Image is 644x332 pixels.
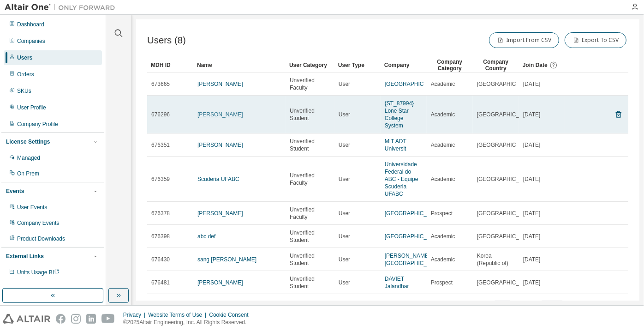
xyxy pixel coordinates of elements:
[385,100,414,129] a: {ST_87994} Lone Star College System
[17,104,46,111] div: User Profile
[290,172,330,187] span: Unverified Faculty
[454,301,511,313] span: Items per page
[17,235,65,242] div: Product Downloads
[197,279,243,286] a: [PERSON_NAME]
[290,275,330,290] span: Unverified Student
[17,170,39,177] div: On Prem
[431,80,455,88] span: Academic
[197,256,256,263] a: sang [PERSON_NAME]
[6,187,24,195] div: Events
[17,219,59,227] div: Company Events
[431,233,455,240] span: Academic
[101,314,115,324] img: youtube.svg
[385,161,418,197] a: Universidade Federal do ABC - Equipe Scuderia UFABC
[489,32,559,48] button: Import From CSV
[385,233,442,240] a: [GEOGRAPHIC_DATA]
[290,107,330,122] span: Unverified Student
[430,58,469,72] div: Company Category
[477,210,535,217] span: [GEOGRAPHIC_DATA]
[17,87,31,95] div: SKUs
[151,233,170,240] span: 676398
[523,256,541,263] span: [DATE]
[290,77,330,91] span: Unverified Faculty
[339,141,350,149] span: User
[290,206,330,221] span: Unverified Faculty
[71,314,81,324] img: instagram.svg
[17,37,45,45] div: Companies
[197,210,243,217] a: [PERSON_NAME]
[6,253,44,260] div: External Links
[6,138,50,145] div: License Settings
[385,81,442,87] a: [GEOGRAPHIC_DATA]
[339,111,350,118] span: User
[56,314,66,324] img: facebook.svg
[197,142,243,148] a: [PERSON_NAME]
[431,175,455,183] span: Academic
[17,121,58,128] div: Company Profile
[523,111,541,118] span: [DATE]
[477,252,515,267] span: Korea (Republic of)
[385,276,409,290] a: DAVIET Jalandhar
[519,301,563,313] span: Page n.
[3,314,50,324] img: altair_logo.svg
[431,256,455,263] span: Academic
[151,111,170,118] span: 676296
[339,256,350,263] span: User
[151,256,170,263] span: 676430
[17,54,32,61] div: Users
[477,175,535,183] span: [GEOGRAPHIC_DATA]
[289,58,331,72] div: User Category
[384,58,423,72] div: Company
[338,58,377,72] div: User Type
[197,58,282,72] div: Name
[477,111,535,118] span: [GEOGRAPHIC_DATA]
[385,253,442,266] a: [PERSON_NAME][GEOGRAPHIC_DATA]
[477,279,535,286] span: [GEOGRAPHIC_DATA]
[151,80,170,88] span: 673665
[197,111,243,118] a: [PERSON_NAME]
[151,210,170,217] span: 676378
[17,204,47,211] div: User Events
[123,319,254,326] p: © 2025 Altair Engineering, Inc. All Rights Reserved.
[523,233,541,240] span: [DATE]
[385,138,406,152] a: MIT ADT Universit
[565,32,626,48] button: Export To CSV
[290,252,330,267] span: Unverified Student
[431,279,453,286] span: Prospect
[523,279,541,286] span: [DATE]
[197,233,215,240] a: abc def
[209,311,254,319] div: Cookie Consent
[339,80,350,88] span: User
[151,175,170,183] span: 676359
[17,154,40,162] div: Managed
[523,210,541,217] span: [DATE]
[290,138,330,152] span: Unverified Student
[17,21,44,28] div: Dashboard
[147,35,186,46] span: Users (8)
[197,81,243,87] a: [PERSON_NAME]
[151,279,170,286] span: 676481
[431,210,453,217] span: Prospect
[385,210,442,217] a: [GEOGRAPHIC_DATA]
[339,175,350,183] span: User
[477,80,535,88] span: [GEOGRAPHIC_DATA]
[477,233,535,240] span: [GEOGRAPHIC_DATA]
[431,141,455,149] span: Academic
[17,71,34,78] div: Orders
[197,176,239,182] a: Scuderia UFABC
[523,175,541,183] span: [DATE]
[290,229,330,244] span: Unverified Student
[339,233,350,240] span: User
[523,80,541,88] span: [DATE]
[477,58,515,72] div: Company Country
[477,141,535,149] span: [GEOGRAPHIC_DATA]
[151,141,170,149] span: 676351
[523,141,541,149] span: [DATE]
[339,279,350,286] span: User
[523,62,548,68] span: Join Date
[5,3,120,12] img: Altair One
[86,314,96,324] img: linkedin.svg
[339,210,350,217] span: User
[17,269,60,276] span: Units Usage BI
[549,61,558,69] svg: Date when the user was first added or directly signed up. If the user was deleted and later re-ad...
